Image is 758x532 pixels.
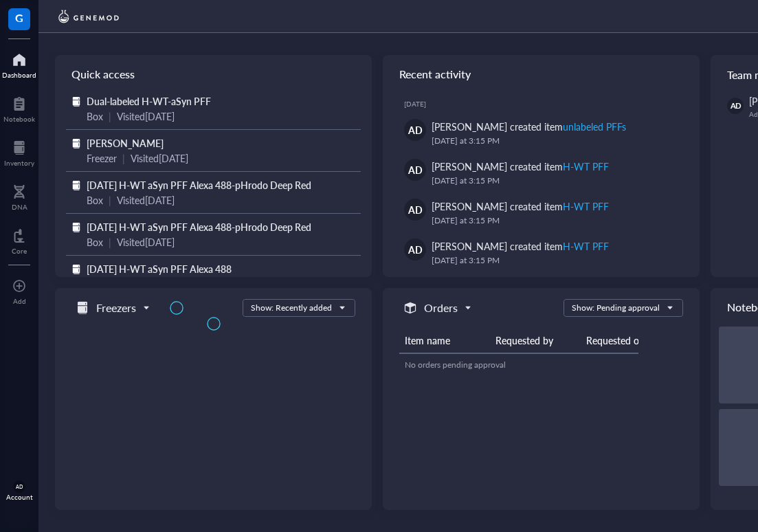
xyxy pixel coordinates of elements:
h5: Freezers [96,300,136,316]
th: Item name [399,328,490,353]
span: AD [16,484,23,490]
div: H-WT PFF [563,199,609,213]
div: [DATE] [404,100,689,108]
div: Visited [DATE] [117,192,175,208]
a: Core [12,225,27,255]
span: AD [408,122,423,137]
div: H-WT PFF [563,159,609,173]
div: Core [12,247,27,255]
a: Dashboard [2,49,36,79]
div: Box [87,109,103,124]
span: AD [730,100,741,112]
span: G [15,9,23,26]
a: AD[PERSON_NAME] created itemH-WT PFF[DATE] at 3:15 PM [394,233,689,273]
div: DNA [12,203,27,211]
th: Requested on [581,328,660,353]
div: | [109,192,111,208]
div: Show: Pending approval [572,302,660,314]
div: Box [87,192,103,208]
div: Recent activity [383,55,700,93]
h5: Orders [424,300,458,316]
div: Box [87,234,103,250]
a: AD[PERSON_NAME] created itemH-WT PFF[DATE] at 3:15 PM [394,153,689,193]
div: [PERSON_NAME] created item [432,239,609,254]
span: AD [408,242,423,257]
div: H-WT PFF [563,239,609,253]
div: [PERSON_NAME] created item [432,119,626,134]
a: Notebook [3,93,35,123]
span: [DATE] H-WT aSyn PFF Alexa 488-pHrodo Deep Red [87,178,311,192]
div: [PERSON_NAME] created item [432,199,609,214]
div: Visited [DATE] [117,234,175,250]
div: Show: Recently added [251,302,332,314]
div: Add [13,297,26,305]
div: Visited [DATE] [131,151,188,166]
div: | [109,109,111,124]
div: [DATE] at 3:15 PM [432,134,678,148]
span: [DATE] H-WT aSyn PFF Alexa 488-pHrodo Deep Red [87,220,311,234]
div: Inventory [4,159,34,167]
div: Account [6,493,33,501]
div: Dashboard [2,71,36,79]
a: Inventory [4,137,34,167]
div: No orders pending approval [405,359,655,371]
div: | [109,234,111,250]
span: AD [408,202,423,217]
span: AD [408,162,423,177]
img: genemod-logo [55,8,122,25]
div: Visited [DATE] [117,109,175,124]
div: [DATE] at 3:15 PM [432,174,678,188]
a: AD[PERSON_NAME] created itemunlabeled PFFs[DATE] at 3:15 PM [394,113,689,153]
div: Freezer [87,151,117,166]
div: [PERSON_NAME] created item [432,159,609,174]
div: Quick access [55,55,372,93]
span: Dual-labeled H-WT-aSyn PFF [87,94,211,108]
div: Notebook [3,115,35,123]
a: DNA [12,181,27,211]
span: [DATE] H-WT aSyn PFF Alexa 488 [87,262,232,276]
div: | [122,151,125,166]
div: unlabeled PFFs [563,120,626,133]
span: [PERSON_NAME] [87,136,164,150]
a: AD[PERSON_NAME] created itemH-WT PFF[DATE] at 3:15 PM [394,193,689,233]
th: Requested by [490,328,581,353]
div: [DATE] at 3:15 PM [432,254,678,267]
div: [DATE] at 3:15 PM [432,214,678,228]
